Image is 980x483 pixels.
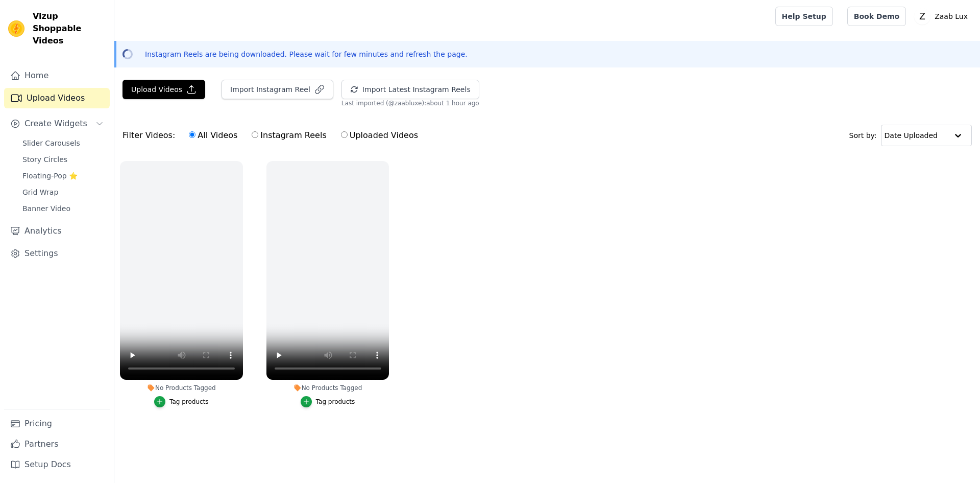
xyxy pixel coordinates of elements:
input: Uploaded Videos [341,131,348,138]
a: Story Circles [16,152,110,167]
a: Analytics [4,221,110,241]
text: Z [919,11,925,21]
label: Instagram Reels [251,129,327,142]
button: Tag products [301,396,355,407]
img: Vizup [8,20,24,37]
button: Import Latest Instagram Reels [341,80,479,99]
a: Settings [4,243,110,264]
input: All Videos [189,131,195,138]
span: Grid Wrap [22,187,58,197]
div: Filter Videos: [122,124,424,147]
span: Slider Carousels [22,138,80,148]
a: Grid Wrap [16,185,110,199]
div: Sort by: [849,125,972,146]
div: No Products Tagged [266,384,389,392]
a: Partners [4,434,110,454]
button: Import Instagram Reel [222,80,333,99]
span: Last imported (@ zaabluxe ): about 1 hour ago [341,99,479,107]
button: Create Widgets [4,113,110,134]
div: Tag products [316,398,355,406]
span: Banner Video [22,203,70,214]
button: Z Zaab Lux [914,7,972,26]
span: Vizup Shoppable Videos [33,10,106,47]
a: Banner Video [16,201,110,216]
a: Home [4,65,110,86]
p: Instagram Reels are being downloaded. Please wait for few minutes and refresh the page. [145,49,468,59]
a: Upload Videos [4,88,110,108]
a: Help Setup [775,7,833,26]
button: Tag products [154,396,209,407]
a: Floating-Pop ⭐ [16,169,110,183]
span: Story Circles [22,154,67,165]
p: Zaab Lux [930,7,972,26]
a: Setup Docs [4,454,110,475]
label: Uploaded Videos [340,129,419,142]
label: All Videos [188,129,238,142]
a: Slider Carousels [16,136,110,150]
a: Book Demo [847,7,906,26]
span: Create Widgets [24,118,87,130]
a: Pricing [4,413,110,434]
input: Instagram Reels [252,131,258,138]
div: No Products Tagged [120,384,243,392]
button: Upload Videos [122,80,205,99]
span: Floating-Pop ⭐ [22,171,78,181]
div: Tag products [169,398,209,406]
